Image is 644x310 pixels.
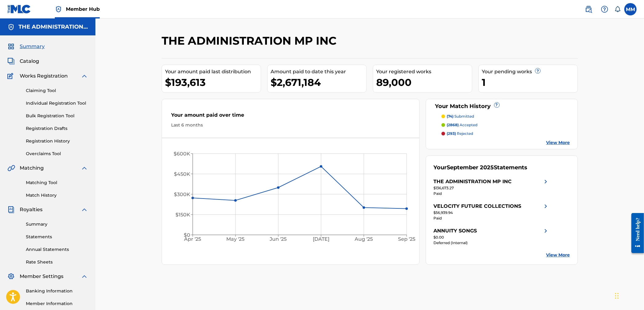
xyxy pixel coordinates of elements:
div: Drag [615,287,619,305]
iframe: Chat Widget [613,280,644,310]
span: ? [535,68,540,73]
img: Summary [7,43,15,50]
img: expand [81,164,88,172]
a: Claiming Tool [26,87,88,94]
span: (293) [447,131,456,136]
span: Catalog [20,58,39,65]
div: Paid [434,191,549,196]
div: $2,671,184 [271,75,366,89]
a: (293) rejected [441,131,570,136]
div: Your amount paid over time [171,111,410,122]
a: Public Search [582,3,595,15]
span: Matching [20,164,44,172]
img: expand [81,206,88,213]
tspan: $0 [184,232,190,238]
tspan: [DATE] [313,236,329,242]
a: (74) submitted [441,114,570,119]
img: right chevron icon [542,178,549,185]
a: Member Information [26,300,88,307]
a: VELOCITY FUTURE COLLECTIONSright chevron icon$56,939.94Paid [434,203,549,221]
p: submitted [447,114,474,119]
img: right chevron icon [542,203,549,210]
img: Catalog [7,58,15,65]
img: Works Registration [7,72,15,80]
img: Matching [7,164,15,172]
a: Matching Tool [26,179,88,186]
div: $193,613 [165,75,261,89]
div: Amount paid to date this year [271,68,366,75]
span: ? [494,103,499,107]
h2: THE ADMINISTRATION MP INC [162,34,340,48]
div: VELOCITY FUTURE COLLECTIONS [434,203,521,210]
img: Member Settings [7,273,15,280]
img: right chevron icon [542,227,549,235]
div: Your amount paid last distribution [165,68,261,75]
a: View More [546,252,570,258]
p: rejected [447,131,473,136]
h5: THE ADMINISTRATION MP INC [18,23,88,30]
a: Registration Drafts [26,125,88,132]
a: (2868) accepted [441,122,570,128]
span: Summary [20,43,45,50]
a: Banking Information [26,288,88,294]
div: User Menu [624,3,637,15]
div: Your Statements [434,163,528,172]
span: Member Settings [20,273,63,280]
div: ANNUITY SONGS [434,227,477,235]
tspan: $600K [174,151,190,157]
a: Statements [26,234,88,240]
div: 1 [482,75,578,89]
img: Royalties [7,206,15,213]
img: Top Rightsholder [55,6,62,13]
tspan: $150K [175,212,190,218]
div: 89,000 [376,75,472,89]
div: Your registered works [376,68,472,75]
div: $0.00 [434,235,549,240]
tspan: $300K [174,191,190,197]
div: Your Match History [434,102,570,111]
a: Rate Sheets [26,259,88,265]
tspan: Jun '25 [270,236,287,242]
span: (74) [447,114,454,119]
a: CatalogCatalog [7,58,39,65]
span: Member Hub [66,6,100,13]
a: Overclaims Tool [26,151,88,157]
iframe: Resource Center [627,208,644,258]
span: Royalties [20,206,42,213]
span: Works Registration [20,72,68,80]
a: Summary [26,221,88,227]
div: Your pending works [482,68,578,75]
div: $56,939.94 [434,210,549,215]
a: Match History [26,192,88,199]
img: Accounts [7,23,15,31]
div: Paid [434,215,549,221]
img: expand [81,72,88,80]
div: Last 6 months [171,122,410,128]
tspan: Apr '25 [184,236,201,242]
div: Help [598,3,611,15]
p: accepted [447,122,478,128]
img: expand [81,273,88,280]
a: Registration History [26,138,88,144]
a: Annual Statements [26,246,88,253]
div: $136,673.27 [434,185,549,191]
img: MLC Logo [7,5,31,14]
tspan: Sep '25 [398,236,415,242]
a: ANNUITY SONGSright chevron icon$0.00Deferred (Internal) [434,227,549,246]
span: September 2025 [447,164,494,171]
a: Individual Registration Tool [26,100,88,107]
a: Bulk Registration Tool [26,113,88,119]
div: Notifications [614,6,621,12]
div: Deferred (Internal) [434,240,549,246]
a: View More [546,139,570,146]
div: THE ADMINISTRATION MP INC [434,178,512,185]
tspan: Aug '25 [355,236,373,242]
a: THE ADMINISTRATION MP INCright chevron icon$136,673.27Paid [434,178,549,196]
span: (2868) [447,123,459,127]
tspan: $450K [174,171,190,177]
img: search [585,6,592,13]
a: SummarySummary [7,43,45,50]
